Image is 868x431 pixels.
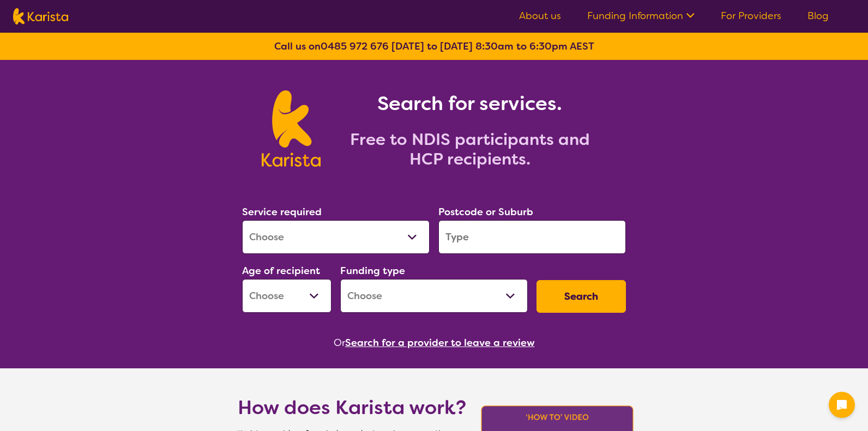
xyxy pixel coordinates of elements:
[334,90,606,117] h1: Search for services.
[334,335,345,351] span: Or
[321,40,389,53] a: 0485 972 676
[438,220,626,254] input: Type
[537,280,626,313] button: Search
[334,130,606,169] h2: Free to NDIS participants and HCP recipients.
[242,264,320,277] label: Age of recipient
[340,264,405,277] label: Funding type
[519,9,561,22] a: About us
[13,8,68,25] img: Karista logo
[587,9,695,22] a: Funding Information
[274,40,594,53] b: Call us on [DATE] to [DATE] 8:30am to 6:30pm AEST
[242,205,322,218] label: Service required
[721,9,781,22] a: For Providers
[238,394,467,421] h1: How does Karista work?
[438,205,533,218] label: Postcode or Suburb
[807,9,829,22] a: Blog
[345,335,535,351] button: Search for a provider to leave a review
[262,90,320,167] img: Karista logo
